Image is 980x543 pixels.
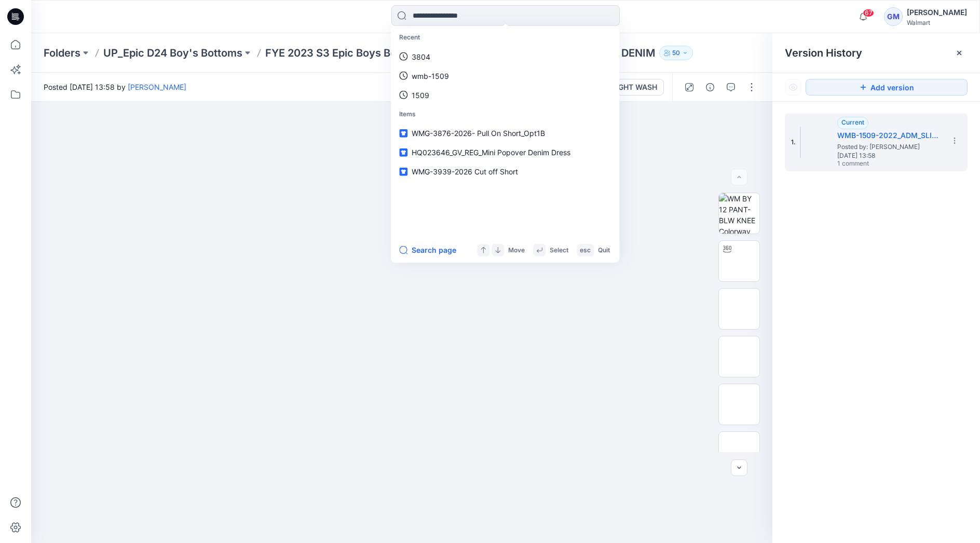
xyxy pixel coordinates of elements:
a: WMG-3939-2026 Cut off Short [393,162,617,181]
span: Version History [785,47,862,59]
span: Posted [DATE] 13:58 by [44,82,186,92]
p: Items [393,104,617,124]
span: 67 [863,9,874,17]
a: WMG-3876-2026- Pull On Short_Opt1B [393,124,617,143]
div: LIGHT WASH [612,82,657,93]
h5: WMB-1509-2022_ADM_SLIM KNIT DENIM [837,129,941,142]
a: HQ023646_GV_REG_Mini Popover Denim Dress [393,143,617,162]
a: Folders [44,46,80,60]
button: Details [702,79,718,96]
img: WM BY 12 PANT-BLW KNEE Full Side Leg 1 [719,384,759,425]
p: Recent [393,28,617,47]
p: 1509 [412,89,429,100]
p: Move [508,245,525,255]
p: Quit [598,245,610,255]
button: Search page [399,244,456,256]
span: HQ023646_GV_REG_Mini Popover Denim Dress [412,148,570,157]
span: 1. [791,138,796,147]
button: LIGHT WASH [594,79,664,96]
p: 3804 [412,51,430,62]
p: esc [580,245,591,255]
span: Posted by: Gayan Mahawithanalage [837,142,941,152]
span: WMG-3939-2026 Cut off Short [412,167,518,176]
a: [PERSON_NAME] [128,83,186,91]
span: 1 comment [837,160,910,168]
button: Close [955,49,963,57]
span: Current [841,118,864,126]
div: [PERSON_NAME] [907,6,967,19]
button: Show Hidden Versions [785,79,801,96]
a: FYE 2023 S3 Epic Boys Bottoms [265,46,425,60]
button: Add version [806,79,968,96]
a: 3804 [393,47,617,66]
button: 50 [659,46,693,60]
p: Select [550,245,568,255]
a: 1509 [393,85,617,104]
p: wmb-1509 [412,70,449,81]
span: [DATE] 13:58 [837,152,941,159]
a: wmb-1509 [393,66,617,85]
img: WMB-1509-2022_ADM_SLIM KNIT DENIM [800,127,801,158]
div: Walmart [907,19,967,26]
div: GM [884,7,903,26]
p: 50 [672,47,680,59]
img: WM BY 12 PANT-BLW KNEE Colorway wo Avatar [719,193,759,234]
span: WMG-3876-2026- Pull On Short_Opt1B [412,129,545,138]
a: UP_Epic D24 Boy's Bottoms [103,46,242,60]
